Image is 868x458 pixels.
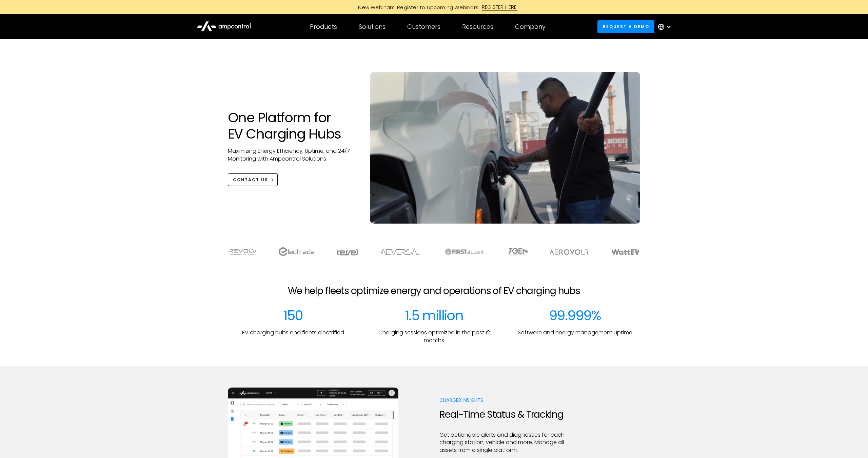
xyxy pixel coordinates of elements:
div: Resources [462,23,493,30]
div: New Webinars: Register to Upcoming Webinars [351,4,482,11]
a: New Webinars: Register to Upcoming WebinarsREGISTER HERE [281,3,587,11]
h1: One Platform for EV Charging Hubs [228,109,356,142]
p: Maximizing Energy Efficiency, Uptime, and 24/7 Monitoring with Ampcontrol Solutions [228,147,356,163]
div: Products [310,23,337,30]
img: electrada logo [279,247,314,256]
p: Software and energy management uptime [518,329,632,336]
img: WattEV logo [611,249,640,255]
div: Solutions [359,23,386,30]
p: EV charging hubs and fleets electrified [242,329,344,336]
div: 1.5 million [405,307,463,324]
p: Charger Insights [439,397,570,403]
div: Company [515,23,546,30]
h2: Real-Time Status & Tracking [439,409,570,420]
p: Charging sessions optimized in the past 12 months [369,329,499,344]
p: Get actionable alerts and diagnostics for each charging station, vehicle and more. Manage all ass... [439,431,570,454]
a: CONTACT US [228,173,278,186]
a: Request a demo [597,20,654,33]
div: Customers [407,23,440,30]
div: CONTACT US [233,177,268,183]
h2: We help fleets optimize energy and operations of EV charging hubs [288,285,580,297]
div: 150 [283,307,303,324]
img: Aerovolt Logo [549,249,590,255]
div: 99.999% [549,307,601,324]
div: REGISTER HERE [482,3,517,11]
